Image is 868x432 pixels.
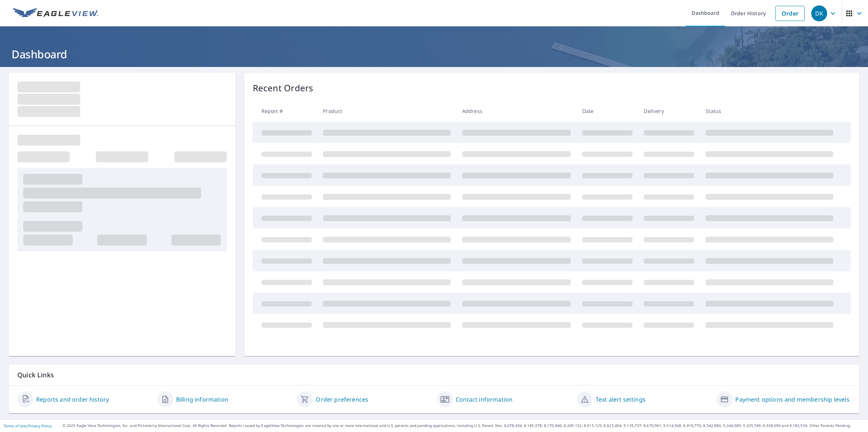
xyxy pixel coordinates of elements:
[176,395,228,404] a: Billing information
[317,100,456,122] th: Product
[456,100,576,122] th: Address
[253,81,314,95] p: Recent Orders
[13,8,98,19] img: EV Logo
[4,424,52,428] p: |
[36,395,109,404] a: Reports and order history
[735,395,849,404] a: Payment options and membership levels
[596,395,646,404] a: Text alert settings
[316,395,368,404] a: Order preferences
[456,395,512,404] a: Contact information
[9,47,859,62] h1: Dashboard
[63,423,864,428] p: © 2025 Eagle View Technologies, Inc. and Pictometry International Corp. All Rights Reserved. Repo...
[576,100,638,122] th: Date
[28,423,52,428] a: Privacy Policy
[700,100,839,122] th: Status
[811,5,827,21] div: DK
[17,370,851,379] p: Quick Links
[4,423,26,428] a: Terms of Use
[638,100,700,122] th: Delivery
[775,6,805,21] a: Order
[253,100,318,122] th: Report #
